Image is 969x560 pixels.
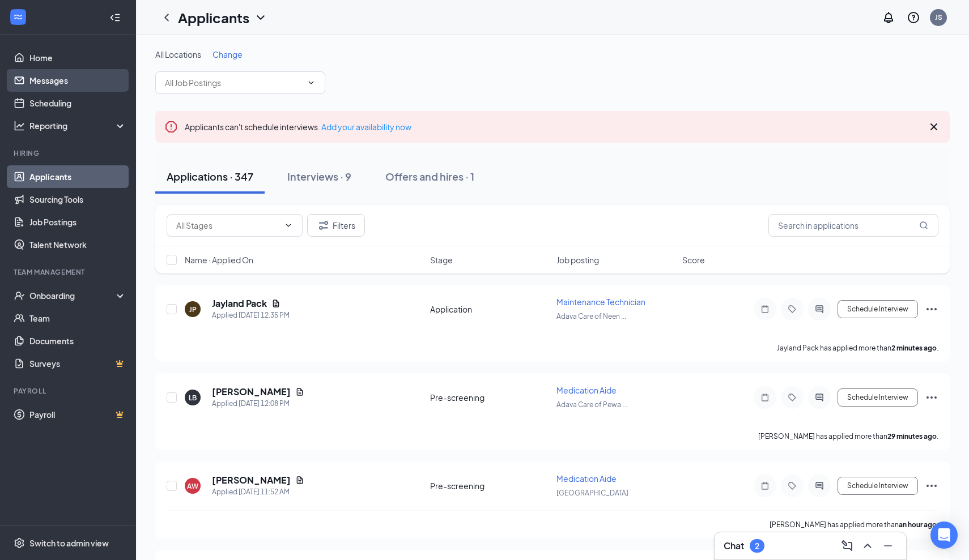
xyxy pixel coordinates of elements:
[758,431,938,441] p: [PERSON_NAME] has applied more than .
[899,520,937,529] b: an hour ago
[254,11,267,24] svg: ChevronDown
[813,393,826,402] svg: ActiveChat
[838,300,918,318] button: Schedule Interview
[185,122,411,132] span: Applicants can't schedule interviews.
[155,49,201,59] span: All Locations
[556,385,617,395] span: Medication Aide
[14,290,25,301] svg: UserCheck
[861,539,874,553] svg: ChevronUp
[187,481,198,491] div: AW
[14,537,25,549] svg: Settings
[176,219,279,232] input: All Stages
[758,393,772,402] svg: Note
[925,302,938,316] svg: Ellipses
[882,11,895,24] svg: Notifications
[189,393,197,403] div: LB
[430,303,550,315] div: Application
[321,122,411,132] a: Add your availability now
[29,120,127,131] div: Reporting
[430,480,550,491] div: Pre-screening
[295,476,304,485] svg: Document
[556,297,645,307] span: Maintenance Technician
[556,254,599,266] span: Job posting
[838,477,918,495] button: Schedule Interview
[682,254,705,266] span: Score
[785,481,799,490] svg: Tag
[777,343,938,353] p: Jayland Pack has applied more than .
[29,307,126,330] a: Team
[785,393,799,402] svg: Tag
[840,539,854,553] svg: ComposeMessage
[927,120,941,134] svg: Cross
[29,403,126,426] a: PayrollCrown
[29,46,126,69] a: Home
[556,312,626,320] span: Adava Care of Neen ...
[29,69,126,92] a: Messages
[879,537,897,555] button: Minimize
[770,520,938,529] p: [PERSON_NAME] has applied more than .
[925,479,938,493] svg: Ellipses
[295,387,304,396] svg: Document
[838,388,918,407] button: Schedule Interview
[385,169,474,183] div: Offers and hires · 1
[29,352,126,375] a: SurveysCrown
[212,398,304,409] div: Applied [DATE] 12:08 PM
[813,481,826,490] svg: ActiveChat
[29,330,126,352] a: Documents
[881,539,895,553] svg: Minimize
[14,386,124,396] div: Payroll
[14,267,124,277] div: Team Management
[430,392,550,403] div: Pre-screening
[271,299,280,308] svg: Document
[185,254,253,266] span: Name · Applied On
[317,219,330,232] svg: Filter
[212,386,291,398] h5: [PERSON_NAME]
[925,391,938,404] svg: Ellipses
[907,11,920,24] svg: QuestionInfo
[29,188,126,211] a: Sourcing Tools
[165,76,302,89] input: All Job Postings
[724,540,744,552] h3: Chat
[29,537,109,549] div: Switch to admin view
[29,233,126,256] a: Talent Network
[930,521,958,549] div: Open Intercom Messenger
[755,541,759,551] div: 2
[935,12,942,22] div: JS
[307,214,365,237] button: Filter Filters
[14,148,124,158] div: Hiring
[212,310,290,321] div: Applied [DATE] 12:35 PM
[14,120,25,131] svg: Analysis
[29,92,126,114] a: Scheduling
[212,49,243,59] span: Change
[430,254,453,266] span: Stage
[160,11,173,24] svg: ChevronLeft
[858,537,877,555] button: ChevronUp
[189,305,197,314] div: JP
[556,400,627,409] span: Adava Care of Pewa ...
[891,344,937,352] b: 2 minutes ago
[758,481,772,490] svg: Note
[307,78,316,87] svg: ChevronDown
[287,169,351,183] div: Interviews · 9
[813,305,826,314] svg: ActiveChat
[212,486,304,498] div: Applied [DATE] 11:52 AM
[29,290,117,301] div: Onboarding
[887,432,937,441] b: 29 minutes ago
[768,214,938,237] input: Search in applications
[758,305,772,314] svg: Note
[109,12,121,23] svg: Collapse
[178,8,249,27] h1: Applicants
[556,489,628,497] span: [GEOGRAPHIC_DATA]
[212,474,291,486] h5: [PERSON_NAME]
[284,221,293,230] svg: ChevronDown
[838,537,856,555] button: ComposeMessage
[785,305,799,314] svg: Tag
[29,211,126,233] a: Job Postings
[919,221,928,230] svg: MagnifyingGlass
[212,297,267,310] h5: Jayland Pack
[164,120,178,134] svg: Error
[29,165,126,188] a: Applicants
[556,473,617,484] span: Medication Aide
[167,169,253,183] div: Applications · 347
